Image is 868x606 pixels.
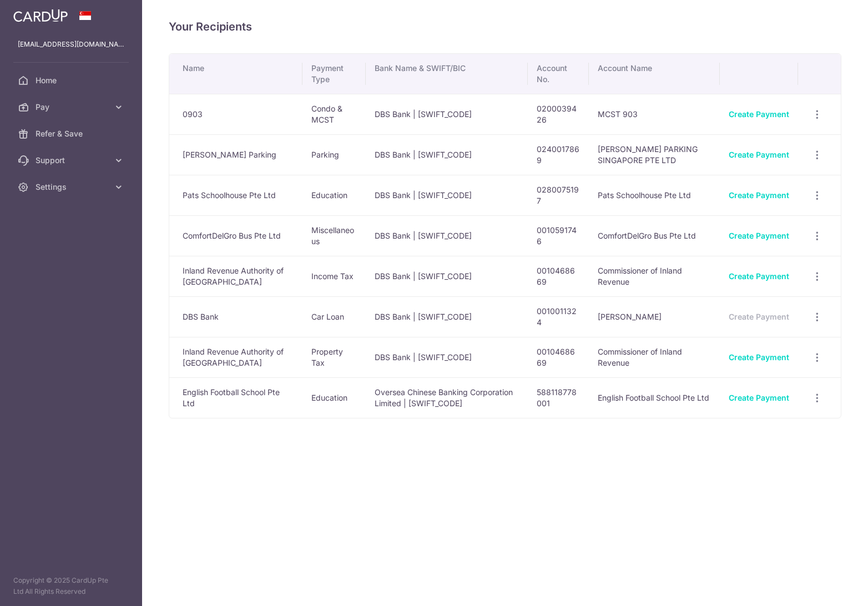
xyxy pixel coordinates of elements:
span: Refer & Save [36,128,109,139]
td: DBS Bank | [SWIFT_CODE] [366,337,528,377]
td: 0903 [169,94,302,134]
td: ComfortDelGro Bus Pte Ltd [169,215,302,256]
td: Inland Revenue Authority of [GEOGRAPHIC_DATA] [169,256,302,296]
a: Create Payment [729,231,789,240]
td: 0010468669 [528,337,589,377]
td: 0240017869 [528,134,589,175]
td: ComfortDelGro Bus Pte Ltd [589,215,720,256]
td: Pats Schoolhouse Pte Ltd [589,175,720,215]
td: 588118778001 [528,377,589,418]
td: DBS Bank | [SWIFT_CODE] [366,215,528,256]
h4: Your Recipients [169,18,841,36]
th: Account No. [528,54,589,94]
a: Create Payment [729,150,789,159]
td: Car Loan [302,296,366,337]
a: Create Payment [729,393,789,402]
th: Name [169,54,302,94]
td: [PERSON_NAME] Parking [169,134,302,175]
td: DBS Bank | [SWIFT_CODE] [366,175,528,215]
td: Property Tax [302,337,366,377]
td: 0010011324 [528,296,589,337]
td: Miscellaneous [302,215,366,256]
td: DBS Bank [169,296,302,337]
iframe: Opens a widget where you can find more information [797,573,857,600]
a: Create Payment [729,109,789,119]
td: 0010591746 [528,215,589,256]
a: Create Payment [729,271,789,281]
td: English Football School Pte Ltd [169,377,302,418]
td: Commissioner of Inland Revenue [589,256,720,296]
td: English Football School Pte Ltd [589,377,720,418]
td: MCST 903 [589,94,720,134]
span: Home [36,75,109,86]
td: DBS Bank | [SWIFT_CODE] [366,94,528,134]
th: Payment Type [302,54,366,94]
td: 0010468669 [528,256,589,296]
td: 0280075197 [528,175,589,215]
td: Education [302,175,366,215]
td: DBS Bank | [SWIFT_CODE] [366,134,528,175]
td: [PERSON_NAME] [589,296,720,337]
th: Account Name [589,54,720,94]
td: Condo & MCST [302,94,366,134]
td: Oversea Chinese Banking Corporation Limited | [SWIFT_CODE] [366,377,528,418]
td: Income Tax [302,256,366,296]
td: 0200039426 [528,94,589,134]
span: Settings [36,181,109,193]
a: Create Payment [729,190,789,200]
span: Pay [36,102,109,113]
td: [PERSON_NAME] PARKING SINGAPORE PTE LTD [589,134,720,175]
span: Support [36,155,109,166]
td: Parking [302,134,366,175]
td: Inland Revenue Authority of [GEOGRAPHIC_DATA] [169,337,302,377]
td: DBS Bank | [SWIFT_CODE] [366,296,528,337]
td: Pats Schoolhouse Pte Ltd [169,175,302,215]
img: CardUp [13,9,68,22]
p: [EMAIL_ADDRESS][DOMAIN_NAME] [18,39,124,50]
a: Create Payment [729,352,789,362]
td: Commissioner of Inland Revenue [589,337,720,377]
th: Bank Name & SWIFT/BIC [366,54,528,94]
td: DBS Bank | [SWIFT_CODE] [366,256,528,296]
td: Education [302,377,366,418]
